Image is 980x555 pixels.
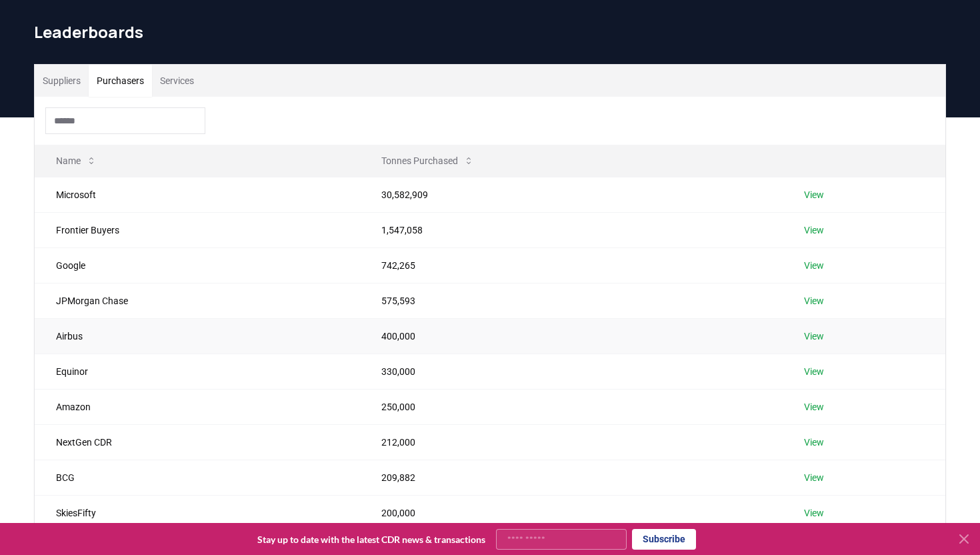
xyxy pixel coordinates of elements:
[804,188,824,201] a: View
[152,65,202,97] button: Services
[360,424,783,460] td: 212,000
[360,283,783,318] td: 575,593
[360,212,783,247] td: 1,547,058
[804,436,824,449] a: View
[804,365,824,378] a: View
[35,318,360,354] td: Airbus
[804,223,824,237] a: View
[89,65,152,97] button: Purchasers
[35,424,360,460] td: NextGen CDR
[360,389,783,424] td: 250,000
[371,147,485,174] button: Tonnes Purchased
[360,318,783,354] td: 400,000
[35,495,360,530] td: SkiesFifty
[35,212,360,247] td: Frontier Buyers
[45,147,107,174] button: Name
[360,177,783,212] td: 30,582,909
[804,259,824,272] a: View
[360,495,783,530] td: 200,000
[804,400,824,414] a: View
[360,354,783,389] td: 330,000
[35,247,360,283] td: Google
[804,506,824,520] a: View
[360,460,783,495] td: 209,882
[804,294,824,308] a: View
[35,389,360,424] td: Amazon
[35,177,360,212] td: Microsoft
[35,354,360,389] td: Equinor
[804,330,824,343] a: View
[35,283,360,318] td: JPMorgan Chase
[34,21,946,43] h1: Leaderboards
[35,460,360,495] td: BCG
[360,247,783,283] td: 742,265
[35,65,89,97] button: Suppliers
[804,471,824,484] a: View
